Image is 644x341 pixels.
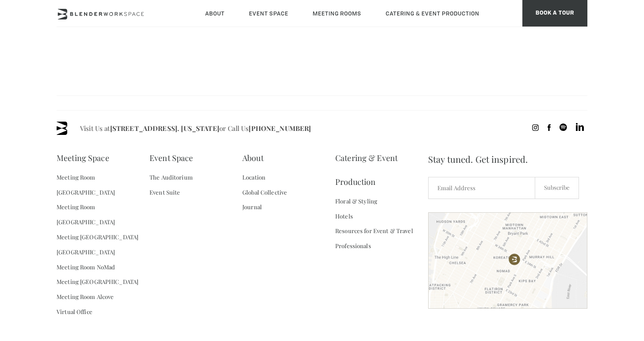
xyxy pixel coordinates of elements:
[57,170,149,200] a: Meeting Room [GEOGRAPHIC_DATA]
[110,124,219,133] a: [STREET_ADDRESS]. [US_STATE]
[149,185,180,200] a: Event Suite
[242,146,264,170] a: About
[57,146,109,170] a: Meeting Space
[428,177,535,199] input: Email Address
[249,124,311,133] a: [PHONE_NUMBER]
[428,146,587,172] span: Stay tuned. Get inspired.
[335,209,353,224] a: Hotels
[149,146,193,170] a: Event Space
[57,260,115,275] a: Meeting Room NoMad
[485,228,644,341] iframe: Chat Widget
[242,170,265,185] a: Location
[335,146,428,194] a: Catering & Event Production
[242,199,262,215] a: Journal
[149,170,193,185] a: The Auditorium
[57,199,149,230] a: Meeting Room [GEOGRAPHIC_DATA]
[57,245,115,260] a: [GEOGRAPHIC_DATA]
[535,177,579,199] input: Subscribe
[80,122,311,135] span: Visit Us at or Call Us
[242,185,287,200] a: Global Collective
[335,194,377,209] a: Floral & Styling
[57,230,138,245] a: Meeting [GEOGRAPHIC_DATA]
[335,223,428,253] a: Resources for Event & Travel Professionals
[57,289,114,304] a: Meeting Room Alcove
[57,304,92,319] a: Virtual Office
[57,274,138,289] a: Meeting [GEOGRAPHIC_DATA]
